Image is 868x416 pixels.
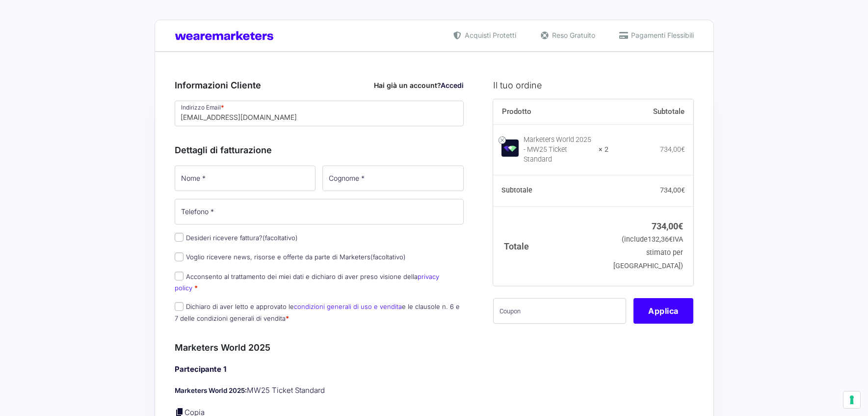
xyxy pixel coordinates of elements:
span: € [681,145,685,153]
th: Prodotto [493,99,608,125]
a: Accedi [441,81,464,89]
div: Marketers World 2025 - MW25 Ticket Standard [524,135,592,165]
th: Subtotale [608,99,694,125]
th: Subtotale [493,175,608,207]
span: € [669,235,673,244]
strong: Marketers World 2025: [175,387,247,394]
label: Acconsento al trattamento dei miei dati e dichiaro di aver preso visione della [175,273,439,292]
th: Totale [493,206,608,285]
a: privacy policy [175,273,439,292]
div: Hai già un account? [374,80,464,90]
button: Applica [633,298,693,324]
strong: × 2 [599,145,608,155]
a: condizioni generali di uso e vendita [294,303,402,310]
span: Pagamenti Flessibili [629,30,694,40]
input: Cognome * [322,166,464,191]
input: Indirizzo Email * [175,101,464,126]
img: Marketers World 2025 - MW25 Ticket Standard [501,139,519,157]
p: MW25 Ticket Standard [175,385,464,396]
small: (include IVA stimato per [GEOGRAPHIC_DATA]) [613,235,683,270]
input: Voglio ricevere news, risorse e offerte da parte di Marketers(facoltativo) [175,252,184,261]
label: Voglio ricevere news, risorse e offerte da parte di Marketers [175,253,406,261]
span: € [678,221,683,231]
bdi: 734,00 [660,145,685,153]
span: Reso Gratuito [550,30,595,40]
span: Acquisti Protetti [462,30,516,40]
bdi: 734,00 [652,221,683,231]
input: Acconsento al trattamento dei miei dati e dichiaro di aver preso visione dellaprivacy policy [175,272,184,280]
h4: Partecipante 1 [175,364,464,375]
input: Nome * [175,166,316,191]
input: Coupon [493,298,626,324]
label: Desideri ricevere fattura? [175,234,298,242]
bdi: 734,00 [660,186,685,194]
label: Dichiaro di aver letto e approvato le e le clausole n. 6 e 7 delle condizioni generali di vendita [175,303,460,322]
span: (facoltativo) [263,234,298,242]
span: 132,36 [648,235,673,244]
button: Le tue preferenze relative al consenso per le tecnologie di tracciamento [843,391,860,408]
h3: Informazioni Cliente [175,79,464,92]
span: (facoltativo) [370,253,406,261]
h3: Il tuo ordine [493,79,693,92]
span: € [681,186,685,194]
input: Dichiaro di aver letto e approvato lecondizioni generali di uso e venditae le clausole n. 6 e 7 d... [175,302,184,311]
h3: Marketers World 2025 [175,341,464,354]
h3: Dettagli di fatturazione [175,143,464,157]
input: Telefono * [175,199,464,224]
input: Desideri ricevere fattura?(facoltativo) [175,233,184,242]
